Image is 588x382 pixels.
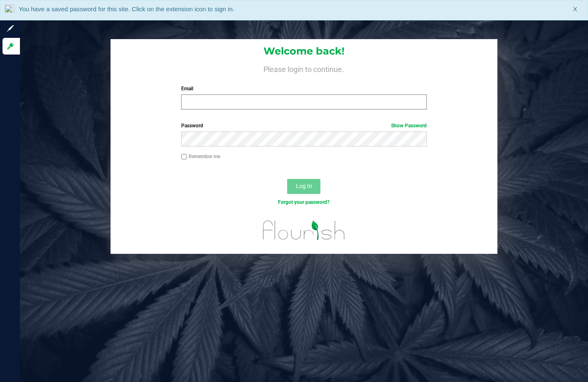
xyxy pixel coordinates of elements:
a: Forgot your password? [278,199,330,205]
inline-svg: Sign up [6,24,15,32]
label: Email [181,85,427,92]
label: Remember me [181,153,220,160]
button: Log In [287,179,320,194]
img: flourish_logo.svg [256,215,352,246]
img: notLoggedInIcon.png [5,5,15,16]
span: Password [181,123,203,129]
a: Show Password [391,123,427,129]
span: X [573,5,577,14]
inline-svg: Log in [6,42,15,50]
span: You have a saved password for this site. Click on the extension icon to sign in. [19,5,234,12]
h4: Please login to continue. [111,63,497,73]
input: Remember me [181,154,187,160]
h1: Welcome back! [111,46,497,57]
span: Log In [296,183,312,189]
